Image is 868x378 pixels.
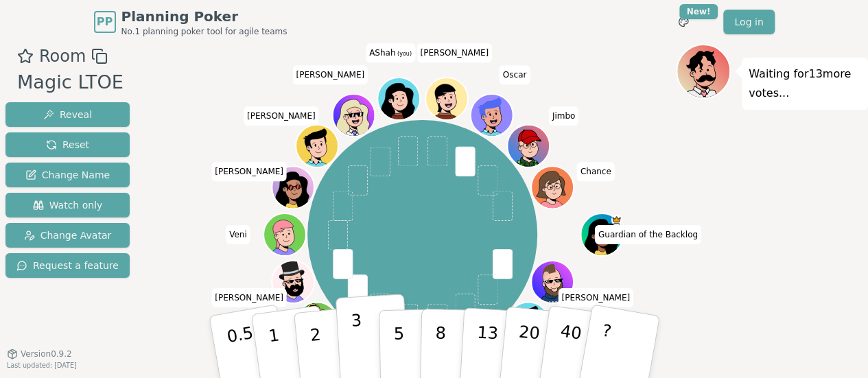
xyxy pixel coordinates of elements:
span: Click to change your name [417,44,492,63]
span: Room [39,44,86,69]
span: Version 0.9.2 [21,349,72,359]
button: Reset [5,132,130,157]
span: Click to change your name [500,65,530,84]
span: Planning Poker [121,7,288,26]
button: Watch only [5,193,130,217]
button: Reveal [5,102,130,127]
span: (you) [395,51,412,58]
span: Last updated: [DATE] [7,362,77,369]
button: Version0.9.2 [7,349,72,359]
span: Click to change your name [211,288,287,307]
span: Watch only [33,198,103,212]
span: Click to change your name [549,106,579,126]
div: New! [679,4,718,19]
span: Click to change your name [595,225,701,244]
p: Waiting for 13 more votes... [749,64,861,103]
button: Add as favourite [17,44,34,69]
span: Click to change your name [558,288,633,307]
span: Reveal [43,108,92,121]
a: PPPlanning PokerNo.1 planning poker tool for agile teams [94,7,288,37]
span: Request a feature [16,259,119,272]
button: New! [671,10,696,34]
span: No.1 planning poker tool for agile teams [121,26,288,37]
button: Change Avatar [5,223,130,248]
div: Magic LTOE [17,69,124,97]
span: Click to change your name [244,106,319,126]
span: Change Avatar [24,228,112,242]
span: Click to change your name [366,44,415,63]
span: PP [97,14,113,30]
button: Request a feature [5,253,130,278]
button: Click to change your avatar [379,79,419,119]
a: Log in [723,10,774,34]
span: Click to change your name [211,162,287,181]
span: Click to change your name [292,65,368,84]
span: Click to change your name [577,162,615,181]
span: Click to change your name [226,225,250,244]
button: Change Name [5,163,130,187]
span: Guardian of the Backlog is the host [611,215,621,225]
span: Reset [46,138,89,152]
span: Change Name [25,168,110,182]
